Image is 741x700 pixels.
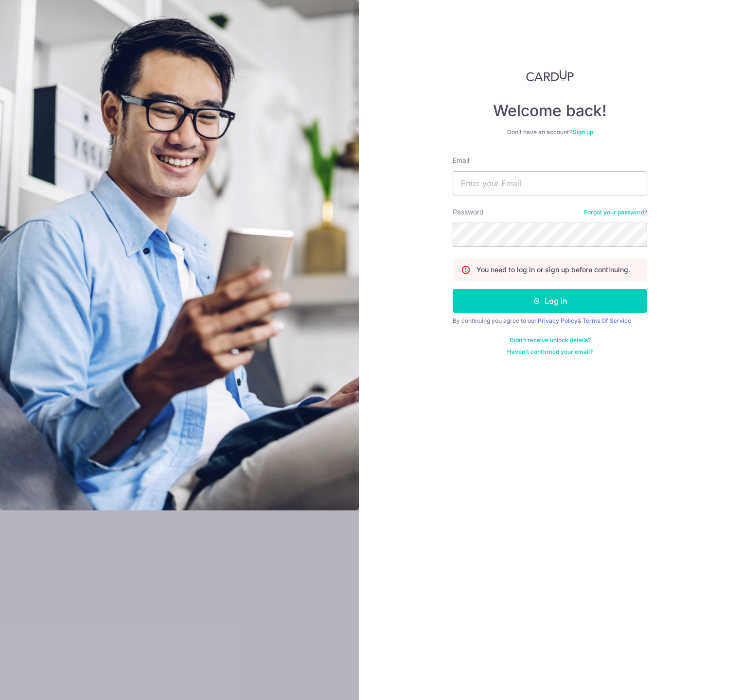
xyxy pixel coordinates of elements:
a: Haven't confirmed your email? [507,348,593,356]
label: Password [453,207,484,217]
img: CardUp Logo [526,70,574,82]
button: Log in [453,289,647,313]
label: Email [453,156,469,165]
p: You need to log in or sign up before continuing. [476,265,630,275]
a: Terms Of Service [582,317,631,324]
div: Don’t have an account? [453,128,647,136]
div: By continuing you agree to our & [453,317,647,325]
input: Enter your Email [453,171,647,195]
a: Forgot your password? [584,209,647,216]
a: Didn't receive unlock details? [510,336,591,344]
a: Sign up [573,128,593,136]
a: Privacy Policy [538,317,578,324]
h4: Welcome back! [453,101,647,121]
